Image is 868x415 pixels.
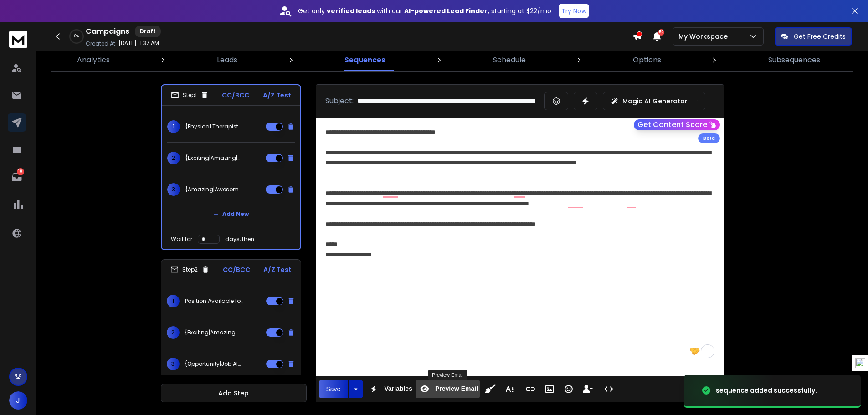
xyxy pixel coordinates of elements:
[319,380,348,398] button: Save
[74,34,79,39] p: 0 %
[8,168,26,186] a: 18
[170,266,210,274] div: Step 2
[86,26,129,37] h1: Campaigns
[135,26,161,37] div: Draft
[9,391,27,410] button: J
[428,370,467,380] div: Preview Email
[482,380,499,398] button: Clean HTML
[794,32,846,41] p: Get Free Credits
[560,380,577,398] button: Emoticons
[171,236,192,243] p: Wait for
[634,119,720,130] button: Get Content Score
[223,265,250,274] p: CC/BCC
[698,133,720,143] div: Beta
[167,295,180,307] span: 1
[161,84,301,250] li: Step1CC/BCCA/Z Test1{Physical Therapist Opportunity|PT Openings|PT Role Available|Exciting PT Opp...
[171,91,209,99] div: Step 1
[263,265,292,274] p: A/Z Test
[206,205,256,223] button: Add New
[488,49,531,71] a: Schedule
[185,123,244,130] p: {Physical Therapist Opportunity|PT Openings|PT Role Available|Exciting PT Opportunity|Physical Th...
[222,91,249,100] p: CC/BCC
[167,152,180,164] span: 2
[404,6,489,15] strong: AI-powered Lead Finder,
[433,385,480,393] span: Preview Email
[633,55,661,66] p: Options
[225,236,254,243] p: days, then
[185,329,243,336] p: {Exciting|Amazing|Great} Contract Role for Physical Therapists
[339,49,391,71] a: Sequences
[298,6,551,15] p: Get only with our starting at $22/mo
[603,92,705,110] button: Magic AI Generator
[161,384,307,402] button: Add Step
[167,120,180,133] span: 1
[627,49,667,71] a: Options
[622,97,688,106] p: Magic AI Generator
[775,27,852,46] button: Get Free Credits
[493,55,526,66] p: Schedule
[211,49,243,71] a: Leads
[561,6,586,15] p: Try Now
[86,40,117,47] p: Created At:
[185,360,243,368] p: {Opportunity|Job Alert|Exciting Role|New Position} for Physical Therapists
[768,55,820,66] p: Subsequences
[716,386,817,395] div: sequence added successfully.
[658,29,664,36] span: 50
[541,380,558,398] button: Insert Image (Ctrl+P)
[678,32,731,41] p: My Workspace
[217,55,237,66] p: Leads
[72,49,115,71] a: Analytics
[167,326,180,339] span: 2
[118,40,159,47] p: [DATE] 11:37 AM
[316,118,724,367] div: To enrich screen reader interactions, please activate Accessibility in Grammarly extension settings
[327,6,375,15] strong: verified leads
[167,358,180,370] span: 3
[167,183,180,196] span: 3
[600,380,617,398] button: Code View
[522,380,539,398] button: Insert Link (Ctrl+K)
[185,297,243,305] p: Position Available for Physical Therapists
[17,168,24,175] p: 18
[77,55,110,66] p: Analytics
[579,380,596,398] button: Insert Unsubscribe Link
[344,55,385,66] p: Sequences
[559,4,589,18] button: Try Now
[325,96,354,107] p: Subject:
[763,49,826,71] a: Subsequences
[185,154,244,162] p: {Exciting|Amazing|Great} Role for Physical Therapists!
[365,380,414,398] button: Variables
[263,91,291,100] p: A/Z Test
[416,380,480,398] button: Preview Email
[382,385,414,393] span: Variables
[9,31,27,48] img: logo
[185,186,244,193] p: {Amazing|Awesome|Great} Opportunity for Physical Therapists!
